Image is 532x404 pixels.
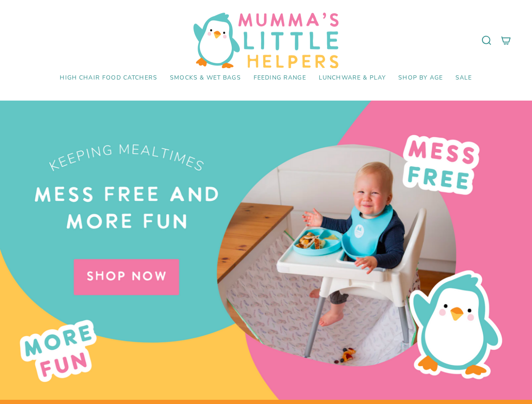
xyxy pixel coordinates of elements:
span: Lunchware & Play [319,74,386,82]
img: Mumma’s Little Helpers [193,13,339,68]
span: Shop by Age [398,74,443,82]
span: Feeding Range [254,74,306,82]
a: SALE [449,68,479,88]
a: High Chair Food Catchers [53,68,164,88]
a: Lunchware & Play [312,68,392,88]
span: High Chair Food Catchers [60,74,157,82]
a: Shop by Age [392,68,449,88]
a: Feeding Range [247,68,312,88]
span: Smocks & Wet Bags [170,74,241,82]
span: SALE [455,74,472,82]
a: Smocks & Wet Bags [164,68,247,88]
